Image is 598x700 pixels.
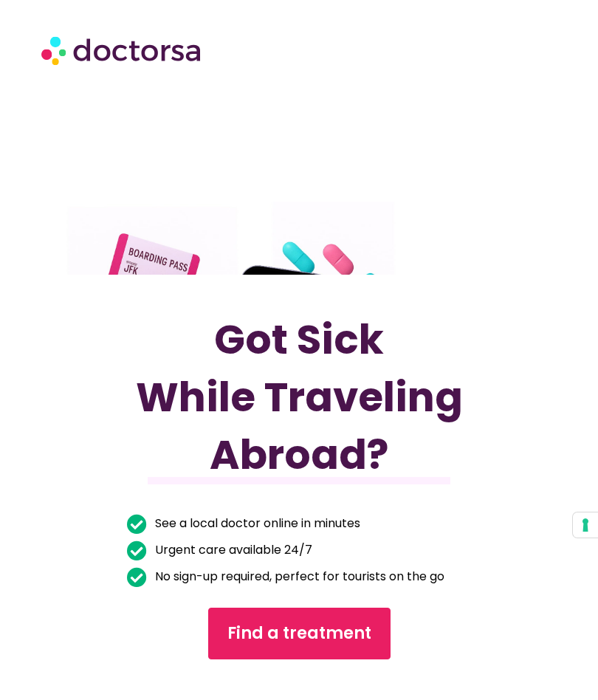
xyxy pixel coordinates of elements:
[151,513,360,534] span: See a local doctor online in minutes
[127,311,472,484] h1: Got Sick While Traveling Abroad?
[151,540,312,560] span: Urgent care available 24/7
[151,566,444,587] span: No sign-up required, perfect for tourists on the go
[573,512,598,538] button: Your consent preferences for tracking technologies
[208,608,391,659] a: Find a treatment
[227,622,371,645] span: Find a treatment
